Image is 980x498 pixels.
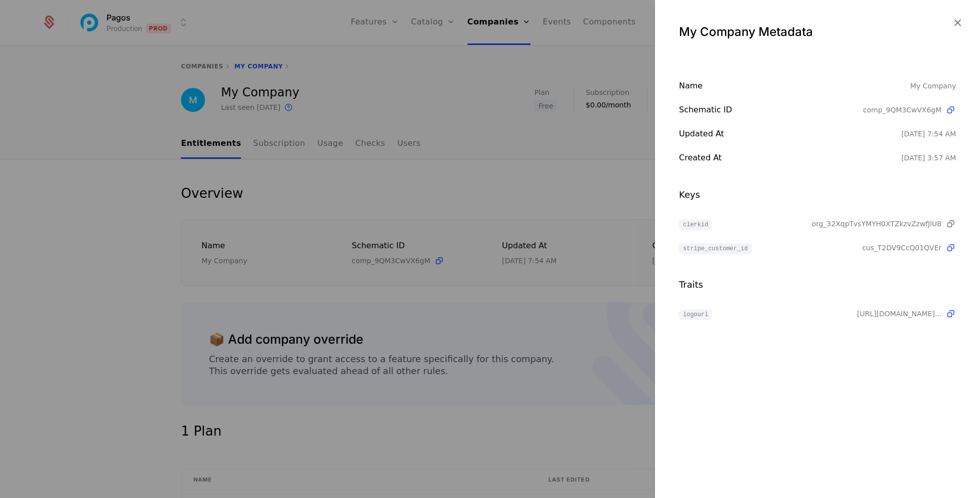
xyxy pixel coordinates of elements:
span: comp_9QM3CwVX6gM [863,105,941,115]
div: Traits [679,278,956,292]
div: Name [679,80,910,92]
span: https://img.clerk.com/eyJ0eXBlIjoiZGVmYXVsdCIsImlpZCI6Imluc18ycGxRbW02YUY1OFBrT3JYdXJYc2tJcUQxdWg... [857,310,941,318]
div: Schematic ID [679,104,863,116]
span: stripe_customer_id [679,243,752,254]
span: logourl [679,309,712,320]
span: clerkid [679,219,712,230]
div: 9/11/25, 3:57 AM [901,153,956,163]
div: 9/11/25, 7:54 AM [901,129,956,139]
div: My Company [910,80,956,92]
span: org_32XqpTvsYMYH0XTZkzvZzwfJlU8 [811,219,941,229]
div: Keys [679,188,956,202]
div: Created at [679,152,901,164]
div: My Company Metadata [679,24,956,40]
span: [object Object] [857,309,941,319]
div: Updated at [679,128,901,140]
span: cus_T2DV9CcQ01QVEr [862,243,941,253]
